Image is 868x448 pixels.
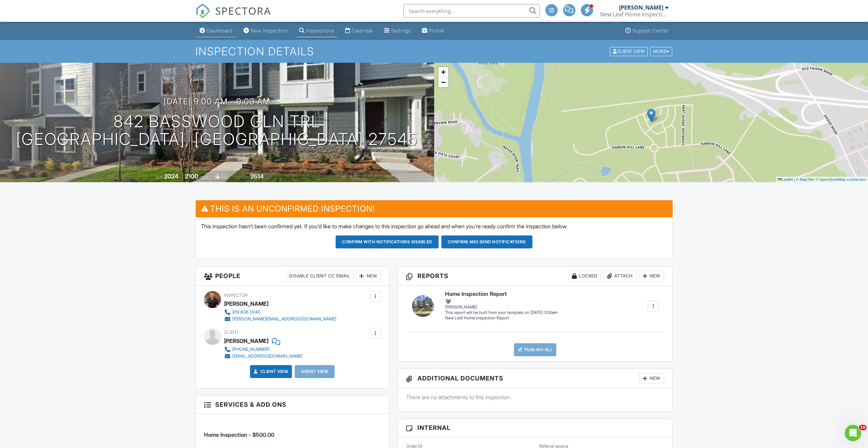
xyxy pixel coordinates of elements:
[429,28,444,33] div: Profile
[195,45,673,57] h1: Inspection Details
[265,174,273,179] span: sq.ft.
[196,200,673,217] h3: This is an Unconfirmed Inspection!
[215,3,271,18] span: SPECTORA
[224,353,303,360] a: [EMAIL_ADDRESS][DOMAIN_NAME]
[610,47,648,56] div: Client View
[197,25,235,37] a: Dashboard
[600,11,668,18] div: New Leaf Home Inspections
[859,425,867,430] span: 10
[778,177,793,182] a: Leaflet
[232,309,261,315] div: 919.606.3040
[398,369,673,388] h3: Additional Documents
[438,67,448,77] a: Zoom in
[445,310,558,315] div: This report will be built from your template on [DATE] 3:00am
[441,235,532,248] button: Confirm and send notifications
[232,316,336,322] div: [PERSON_NAME][EMAIL_ADDRESS][DOMAIN_NAME]
[619,4,663,11] div: [PERSON_NAME]
[252,368,289,375] a: Client View
[199,174,209,179] span: sq. ft.
[609,48,649,54] a: Client View
[195,3,210,18] img: The Best Home Inspection Software - Spectora
[232,347,269,352] div: [PHONE_NUMBER]
[639,271,664,281] div: New
[164,173,178,180] div: 2024
[569,271,601,281] div: Locked
[381,25,414,37] a: Settings
[201,222,667,230] p: This inspection hasn't been confirmed yet. If you'd like to make changes to this inspection go ah...
[224,316,336,322] a: [PERSON_NAME][EMAIL_ADDRESS][DOMAIN_NAME]
[845,425,861,441] iframe: Intercom live chat
[796,177,814,182] a: © MapTiler
[352,28,373,33] div: Calendar
[306,28,334,33] div: Inspections
[224,330,239,335] span: Client
[632,28,669,33] div: Support Center
[445,291,558,297] h6: Home Inspection Report
[438,77,448,87] a: Zoom out
[286,271,353,281] div: Disable Client CC Email
[391,28,411,33] div: Settings
[604,271,636,281] div: Attach
[398,419,673,437] h3: Internal
[622,25,672,37] a: Support Center
[224,293,248,298] span: Inspector
[204,431,274,438] span: Home Inspection - $500.00
[650,47,672,56] div: More
[195,9,271,24] a: SPECTORA
[224,336,268,346] div: [PERSON_NAME]
[207,28,233,33] div: Dashboard
[419,25,447,37] a: Profile
[403,4,540,18] input: Search everything...
[156,174,163,179] span: Built
[185,173,198,180] div: 2100
[441,68,445,76] span: +
[221,174,229,179] span: slab
[441,78,445,86] span: −
[224,309,336,316] a: 919.606.3040
[647,109,656,122] img: Marker
[224,346,303,353] a: [PHONE_NUMBER]
[639,373,664,384] div: New
[342,25,376,37] a: Calendar
[296,25,337,37] a: Inspections
[336,235,439,248] button: Confirm with notifications disabled
[398,266,673,286] h3: Reports
[445,298,558,310] div: [PERSON_NAME]
[815,177,866,182] a: © OpenStreetMap contributors
[196,266,389,286] h3: People
[16,113,418,149] h1: 842 Basswood Gln Trl [GEOGRAPHIC_DATA], [GEOGRAPHIC_DATA] 27545
[164,97,270,106] h3: [DATE] 9:00 am - 9:00 am
[235,174,249,179] span: Lot Size
[224,299,268,309] div: [PERSON_NAME]
[356,271,381,281] div: New
[204,419,381,444] li: Service: Home Inspection
[251,28,288,33] div: New Inspection
[514,343,557,356] a: Publish All
[196,396,389,414] h3: Services & Add ons
[250,173,264,180] div: 2614
[406,393,664,401] p: There are no attachments to this inspection.
[445,315,558,321] div: New Leaf Home Inspection Report
[241,25,291,37] a: New Inspection
[794,177,795,182] span: |
[232,353,303,359] div: [EMAIL_ADDRESS][DOMAIN_NAME]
